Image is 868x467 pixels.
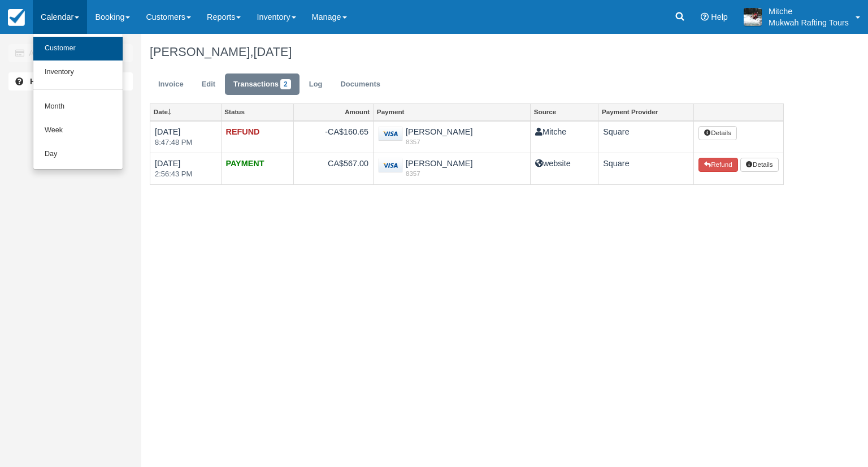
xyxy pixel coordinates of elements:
strong: REFUND [226,127,260,136]
a: Date [150,104,221,120]
i: Help [701,13,709,21]
span: 2 [280,79,291,89]
td: [PERSON_NAME] [374,121,531,153]
p: Mitche [769,6,849,17]
p: Mukwah Rafting Tours [769,17,849,28]
a: Customer [33,37,123,60]
span: Help [711,12,728,21]
td: Square [598,121,694,153]
a: Day [33,142,123,166]
h1: [PERSON_NAME], [150,45,784,59]
td: Mitche [530,121,598,153]
td: [DATE] [150,153,222,184]
img: checkfront-main-nav-mini-logo.png [8,9,25,26]
td: -CA$160.65 [293,121,373,153]
a: Invoice [150,73,192,96]
a: Payment [374,104,530,120]
img: visa.png [378,158,403,173]
b: Help [30,77,47,86]
a: Edit [193,73,224,96]
button: Details [698,126,737,141]
a: Documents [332,73,389,96]
strong: PAYMENT [226,159,264,168]
a: Help [8,72,133,90]
a: Amount [294,104,373,120]
a: Payment Provider [598,104,693,120]
span: [DATE] [253,45,292,59]
ul: Calendar [33,34,123,170]
a: Month [33,95,123,119]
em: 2:56:43 PM [155,169,216,180]
button: Refund [698,158,738,172]
td: website [530,153,598,184]
a: Source [531,104,598,120]
img: A1 [744,8,762,26]
td: CA$567.00 [293,153,373,184]
a: Status [222,104,293,120]
td: [PERSON_NAME] [374,153,531,184]
a: Inventory [33,60,123,84]
td: Square [598,153,694,184]
em: 8:47:48 PM [155,137,216,148]
td: [DATE] [150,121,222,153]
a: Log [301,73,331,96]
img: visa.png [378,126,403,141]
button: Details [740,158,779,172]
em: 8357 [378,169,526,178]
em: 8357 [378,137,526,146]
a: Transactions2 [225,73,300,96]
a: Week [33,119,123,142]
